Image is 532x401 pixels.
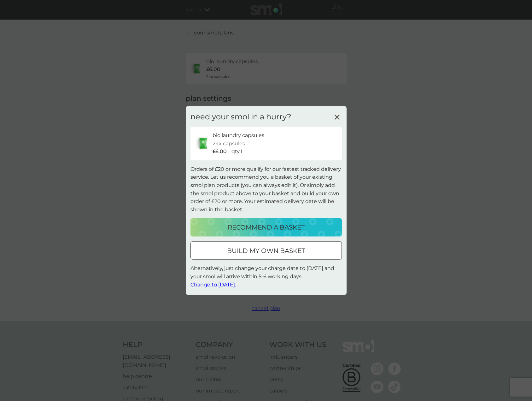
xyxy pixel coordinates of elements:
p: build my own basket [227,246,305,256]
p: recommend a basket [228,222,305,232]
p: £6.00 [213,147,227,156]
span: Change to [DATE]. [190,281,236,287]
p: Orders of £20 or more qualify for our fastest tracked delivery service. Let us recommend you a ba... [190,165,342,214]
p: 1 [241,147,243,156]
p: bio laundry capsules [213,131,264,140]
button: build my own basket [190,241,342,260]
p: 24x capsules [213,140,245,148]
p: qty [231,147,240,156]
p: Alternatively, just change your charge date to [DATE] and your smol will arrive within 5-6 workin... [190,264,342,289]
button: recommend a basket [190,218,342,236]
button: Change to [DATE]. [190,280,236,289]
h3: need your smol in a hurry? [190,112,291,122]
